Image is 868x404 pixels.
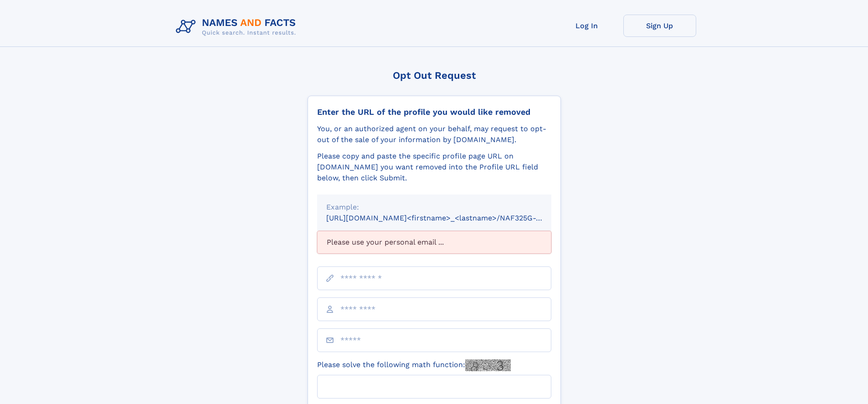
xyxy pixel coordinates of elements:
div: You, or an authorized agent on your behalf, may request to opt-out of the sale of your informatio... [317,123,551,145]
a: Log In [550,15,623,37]
a: Sign Up [623,15,696,37]
div: Please copy and paste the specific profile page URL on [DOMAIN_NAME] you want removed into the Pr... [317,151,551,184]
div: Opt Out Request [308,70,561,81]
label: Please solve the following math function: [317,359,511,371]
small: [URL][DOMAIN_NAME]<firstname>_<lastname>/NAF325G-xxxxxxxx [326,214,569,222]
div: Enter the URL of the profile you would like removed [317,107,551,117]
div: Example: [326,202,542,213]
img: Logo Names and Facts [172,15,303,39]
div: Please use your personal email ... [317,231,551,254]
